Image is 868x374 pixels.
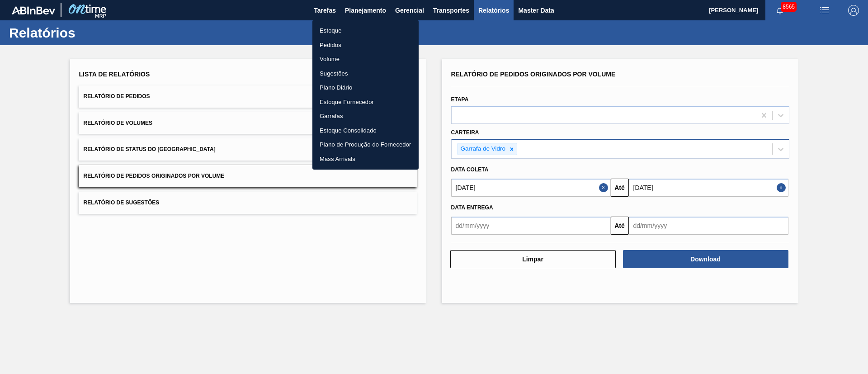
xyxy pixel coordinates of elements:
[312,137,419,152] a: Plano de Produção do Fornecedor
[312,80,419,95] a: Plano Diário
[312,109,419,123] a: Garrafas
[312,152,419,166] a: Mass Arrivals
[312,52,419,66] a: Volume
[312,24,419,38] a: Estoque
[312,38,419,52] a: Pedidos
[312,66,419,81] a: Sugestões
[312,95,419,109] a: Estoque Fornecedor
[312,123,419,138] a: Estoque Consolidado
